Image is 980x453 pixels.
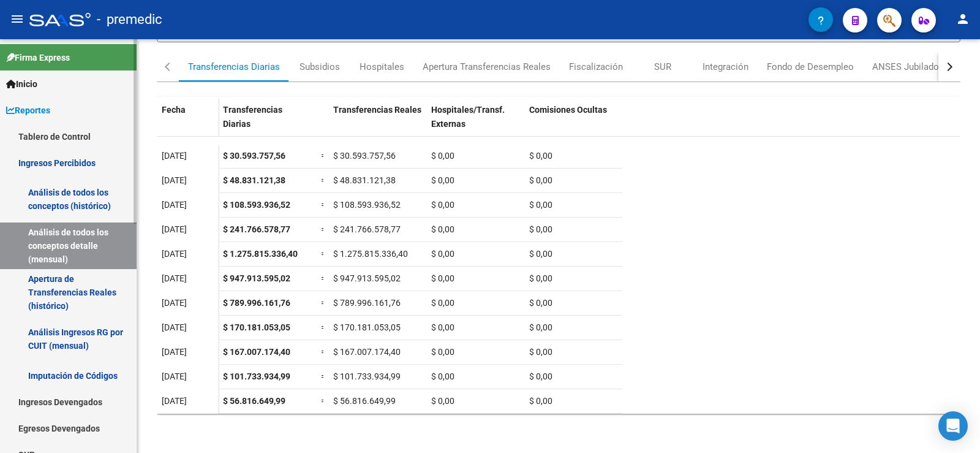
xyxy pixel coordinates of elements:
[333,322,401,332] span: $ 170.181.053,05
[431,273,454,283] span: $ 0,00
[97,6,162,33] span: - premedic
[938,411,968,441] div: Open Intercom Messenger
[223,347,290,357] span: $ 167.007.174,40
[223,322,290,332] span: $ 170.181.053,05
[956,12,970,26] mat-icon: person
[321,371,326,381] span: =
[703,60,748,74] div: Integración
[162,273,187,283] span: [DATE]
[333,200,401,210] span: $ 108.593.936,52
[321,249,326,259] span: =
[872,60,944,74] div: ANSES Jubilados
[431,151,454,161] span: $ 0,00
[162,249,187,259] span: [DATE]
[162,298,187,308] span: [DATE]
[333,273,401,283] span: $ 947.913.595,02
[431,347,454,357] span: $ 0,00
[431,396,454,406] span: $ 0,00
[333,105,421,115] span: Transferencias Reales
[328,97,426,148] datatable-header-cell: Transferencias Reales
[321,175,326,185] span: =
[223,396,285,406] span: $ 56.816.649,99
[333,151,396,161] span: $ 30.593.757,56
[223,151,285,161] span: $ 30.593.757,56
[162,200,187,210] span: [DATE]
[10,12,24,26] mat-icon: menu
[333,347,401,357] span: $ 167.007.174,40
[529,396,552,406] span: $ 0,00
[767,60,854,74] div: Fondo de Desempleo
[321,151,326,161] span: =
[423,60,551,74] div: Apertura Transferencias Reales
[529,371,552,381] span: $ 0,00
[529,151,552,161] span: $ 0,00
[300,60,340,74] div: Subsidios
[529,175,552,185] span: $ 0,00
[431,175,454,185] span: $ 0,00
[223,200,290,210] span: $ 108.593.936,52
[6,77,37,91] span: Inicio
[529,347,552,357] span: $ 0,00
[529,249,552,259] span: $ 0,00
[162,396,187,406] span: [DATE]
[218,97,316,148] datatable-header-cell: Transferencias Diarias
[333,224,401,234] span: $ 241.766.578,77
[157,97,218,148] datatable-header-cell: Fecha
[6,104,50,117] span: Reportes
[321,200,326,210] span: =
[6,51,70,64] span: Firma Express
[333,249,408,259] span: $ 1.275.815.336,40
[223,105,282,129] span: Transferencias Diarias
[333,371,401,381] span: $ 101.733.934,99
[162,224,187,234] span: [DATE]
[223,249,298,259] span: $ 1.275.815.336,40
[654,60,671,74] div: SUR
[223,175,285,185] span: $ 48.831.121,38
[360,60,404,74] div: Hospitales
[333,175,396,185] span: $ 48.831.121,38
[569,60,623,74] div: Fiscalización
[162,105,186,115] span: Fecha
[431,200,454,210] span: $ 0,00
[162,322,187,332] span: [DATE]
[321,347,326,357] span: =
[223,298,290,308] span: $ 789.996.161,76
[162,371,187,381] span: [DATE]
[524,97,622,148] datatable-header-cell: Comisiones Ocultas
[162,175,187,185] span: [DATE]
[431,322,454,332] span: $ 0,00
[162,151,187,161] span: [DATE]
[188,60,280,74] div: Transferencias Diarias
[426,97,524,148] datatable-header-cell: Hospitales/Transf. Externas
[223,371,290,381] span: $ 101.733.934,99
[431,224,454,234] span: $ 0,00
[333,396,396,406] span: $ 56.816.649,99
[333,298,401,308] span: $ 789.996.161,76
[431,249,454,259] span: $ 0,00
[529,105,607,115] span: Comisiones Ocultas
[321,273,326,283] span: =
[529,224,552,234] span: $ 0,00
[321,224,326,234] span: =
[162,347,187,357] span: [DATE]
[529,322,552,332] span: $ 0,00
[529,298,552,308] span: $ 0,00
[529,273,552,283] span: $ 0,00
[321,298,326,308] span: =
[223,273,290,283] span: $ 947.913.595,02
[529,200,552,210] span: $ 0,00
[431,298,454,308] span: $ 0,00
[431,371,454,381] span: $ 0,00
[223,224,290,234] span: $ 241.766.578,77
[431,105,505,129] span: Hospitales/Transf. Externas
[321,322,326,332] span: =
[321,396,326,406] span: =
